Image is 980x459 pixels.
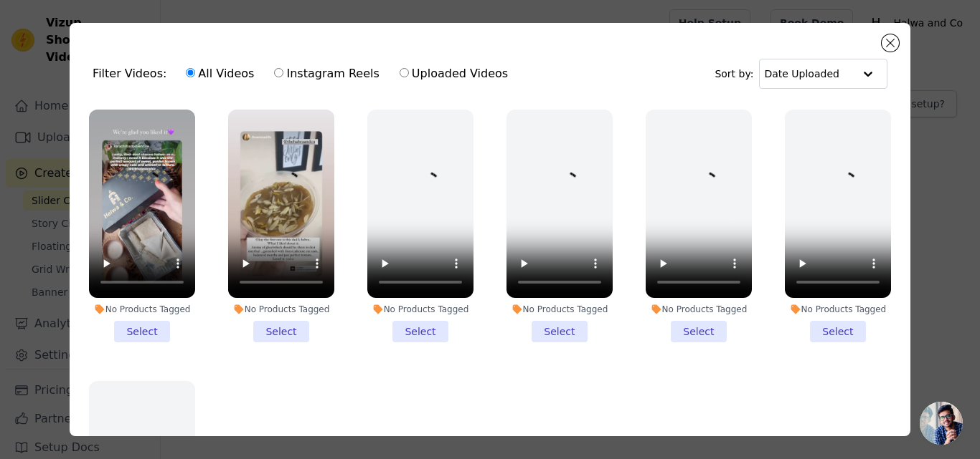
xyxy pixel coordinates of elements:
[93,57,516,90] div: Filter Videos:
[228,304,334,315] div: No Products Tagged
[882,34,899,52] button: Close modal
[185,64,255,83] label: All Videos
[920,402,963,445] a: Open chat
[367,304,473,315] div: No Products Tagged
[399,64,509,83] label: Uploaded Videos
[646,304,752,315] div: No Products Tagged
[715,59,887,89] div: Sort by:
[785,304,891,315] div: No Products Tagged
[89,304,195,315] div: No Products Tagged
[507,304,613,315] div: No Products Tagged
[273,64,380,83] label: Instagram Reels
